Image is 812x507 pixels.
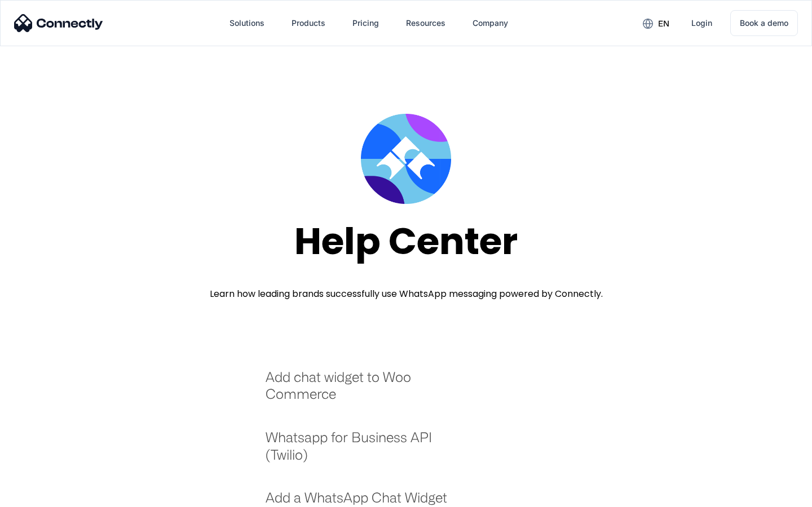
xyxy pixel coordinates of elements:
[266,429,462,474] a: Whatsapp for Business API (Twilio)
[730,10,798,36] a: Book a demo
[343,10,388,37] a: Pricing
[266,368,462,414] a: Add chat widget to Woo Commerce
[230,15,264,31] div: Solutions
[23,487,68,503] ul: Language list
[292,15,325,31] div: Products
[658,16,669,32] div: en
[352,15,379,31] div: Pricing
[14,14,103,32] img: Connectly Logo
[682,10,721,37] a: Login
[210,287,603,301] div: Learn how leading brands successfully use WhatsApp messaging powered by Connectly.
[11,487,68,503] aside: Language selected: English
[294,221,518,262] div: Help Center
[406,15,445,31] div: Resources
[473,15,508,31] div: Company
[691,15,712,31] div: Login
